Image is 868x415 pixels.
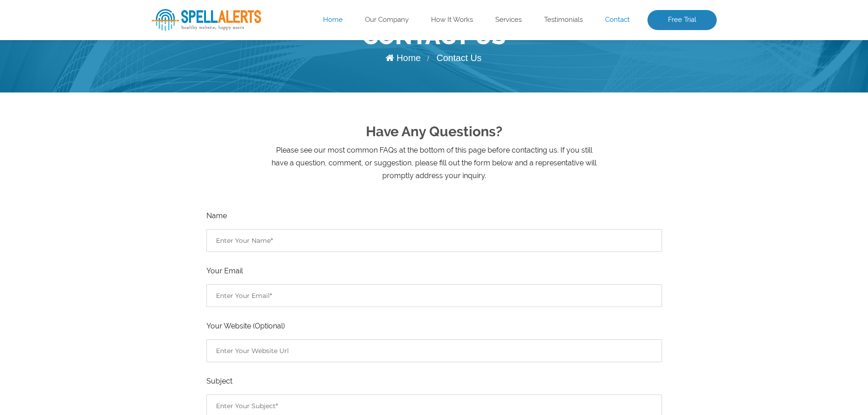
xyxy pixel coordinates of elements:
[544,15,583,25] a: Testimonials
[385,53,421,63] a: Home
[431,15,473,25] a: How It Works
[206,210,662,222] label: Name
[152,9,261,31] img: SpellAlerts
[323,15,343,25] a: Home
[437,53,482,63] span: Contact Us
[270,144,598,182] p: Please see our most common FAQs at the bottom of this page before contacting us. If you still hav...
[206,339,662,362] input: Enter Your Website Url
[206,229,662,252] input: Enter Your Name*
[427,55,429,62] span: /
[365,15,409,25] a: Our Company
[206,265,662,277] label: Your Email
[206,284,662,307] input: Enter Your Email*
[605,15,630,25] a: Contact
[206,320,662,333] label: Your Website (Optional)
[495,15,522,25] a: Services
[206,375,662,388] label: Subject
[647,10,717,30] a: Free Trial
[152,120,717,144] h2: Have Any Questions?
